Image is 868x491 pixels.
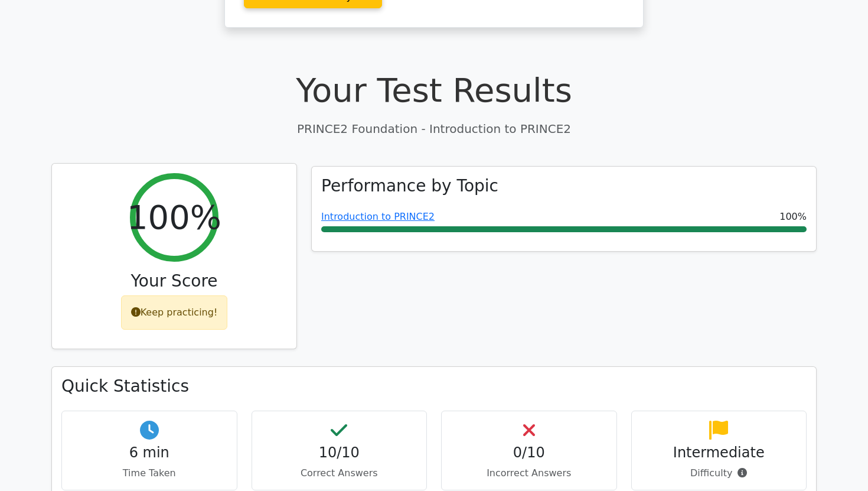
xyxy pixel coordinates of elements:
[61,376,807,396] h3: Quick Statistics
[321,176,498,196] h3: Performance by Topic
[641,466,797,480] p: Difficulty
[262,466,417,480] p: Correct Answers
[121,295,228,330] div: Keep practicing!
[51,70,817,110] h1: Your Test Results
[262,444,417,461] h4: 10/10
[451,444,607,461] h4: 0/10
[321,211,435,222] a: Introduction to PRINCE2
[51,120,817,138] p: PRINCE2 Foundation - Introduction to PRINCE2
[61,271,287,291] h3: Your Score
[779,210,807,224] span: 100%
[127,197,221,237] h2: 100%
[71,466,227,480] p: Time Taken
[451,466,607,480] p: Incorrect Answers
[71,444,227,461] h4: 6 min
[641,444,797,461] h4: Intermediate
